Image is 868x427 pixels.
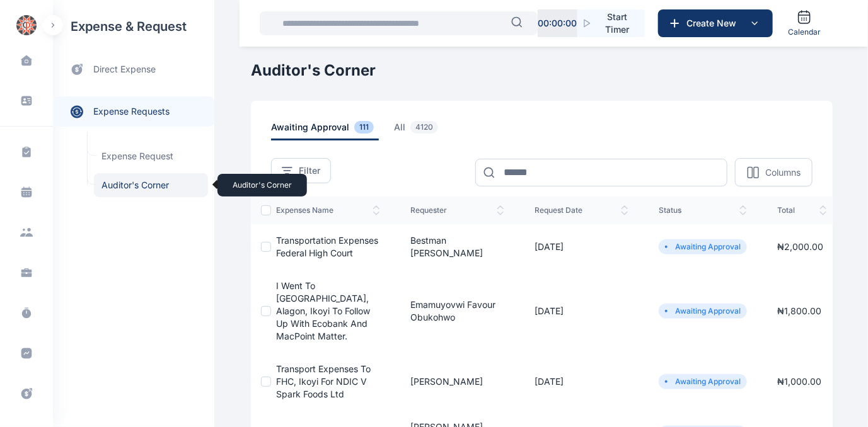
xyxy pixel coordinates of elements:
button: Columns [735,158,813,186]
span: expenses Name [276,205,380,215]
p: Columns [765,166,801,179]
button: Create New [658,9,773,37]
span: total [777,205,827,215]
li: Awaiting Approval [664,242,742,252]
span: ₦ 2,000.00 [777,241,823,252]
span: awaiting approval [271,121,379,140]
span: status [659,205,747,215]
span: Calendar [788,27,821,37]
td: [DATE] [519,270,644,353]
a: Auditor's CornerAuditor's Corner [94,173,208,197]
a: expense requests [53,96,214,127]
span: Auditor's Corner [94,173,208,197]
li: Awaiting Approval [664,377,742,387]
a: Expense Request [94,144,208,168]
span: 111 [354,121,374,134]
span: all [394,121,443,140]
span: Start Timer [599,11,635,36]
a: Transport Expenses to FHC, Ikoyi for NDIC V Spark Foods Ltd [276,363,371,399]
span: direct expense [93,63,156,76]
p: 00 : 00 : 00 [538,17,577,30]
span: 4120 [410,121,438,134]
a: all4120 [394,121,458,140]
a: I went to [GEOGRAPHIC_DATA], Alagon, Ikoyi to follow up with Ecobank and MacPoint Matter. [276,280,370,341]
td: [PERSON_NAME] [395,353,519,411]
span: ₦ 1,000.00 [777,376,821,387]
span: Create New [681,17,747,30]
a: Transportation expenses Federal High Court [276,235,378,258]
span: Requester [410,205,504,215]
a: awaiting approval111 [271,121,394,140]
td: Emamuyovwi Favour Obukohwo [395,270,519,353]
a: Calendar [783,4,826,42]
span: request date [535,205,628,215]
li: Awaiting Approval [664,306,742,316]
td: [DATE] [519,353,644,411]
button: Start Timer [577,9,645,37]
span: Filter [299,164,320,177]
div: expense requests [53,86,214,127]
td: [DATE] [519,224,644,270]
h1: Auditor's Corner [251,60,833,81]
button: Filter [271,158,331,183]
td: Bestman [PERSON_NAME] [395,224,519,270]
a: direct expense [53,53,214,86]
span: ₦ 1,800.00 [777,305,821,316]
